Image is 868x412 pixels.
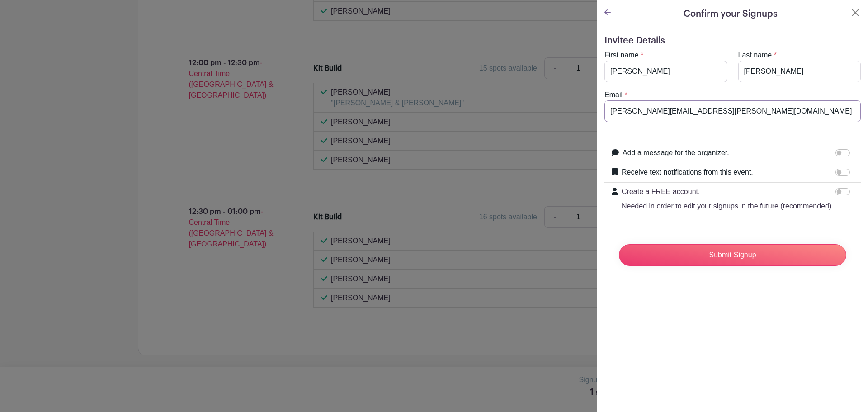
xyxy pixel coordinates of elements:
[738,50,772,61] label: Last name
[604,90,623,100] label: Email
[622,201,834,212] p: Needed in order to edit your signups in the future (recommended).
[622,167,753,178] label: Receive text notifications from this event.
[623,147,729,158] label: Add a message for the organizer.
[684,7,778,21] h5: Confirm your Signups
[604,35,861,46] h5: Invitee Details
[619,244,846,266] input: Submit Signup
[850,7,861,18] button: Close
[604,50,639,61] label: First name
[622,186,834,197] p: Create a FREE account.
